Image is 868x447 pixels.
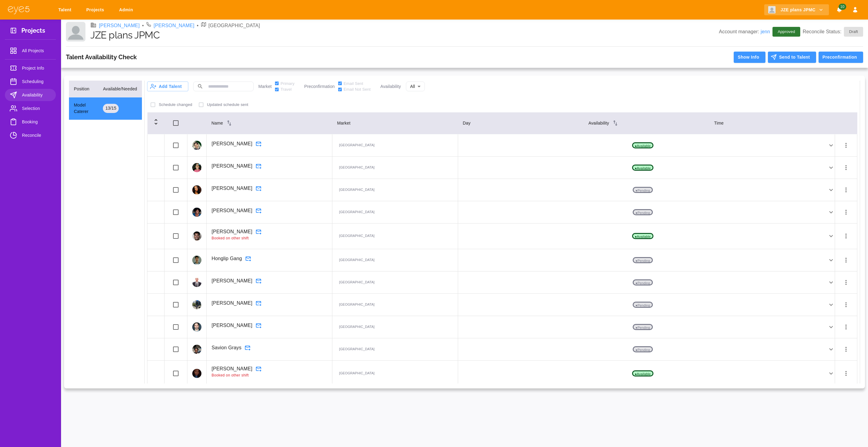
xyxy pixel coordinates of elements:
[280,81,295,87] span: Primary
[337,302,376,308] p: [GEOGRAPHIC_DATA]
[734,52,765,63] button: Show Info
[768,52,816,63] button: Send to Talent
[90,29,719,41] h1: JZE plans JPMC
[719,28,770,35] p: Account manager:
[845,29,862,35] span: Draft
[192,208,201,217] img: profile_picture
[380,83,401,90] p: Availability
[22,47,51,54] span: All Projects
[259,83,272,90] p: Market
[774,29,799,35] span: Approved
[192,231,201,241] img: profile_picture
[212,277,252,285] p: [PERSON_NAME]
[458,279,835,286] div: ●Pending
[337,370,376,376] p: [GEOGRAPHIC_DATA]
[633,302,653,308] p: ● Pending
[54,4,78,16] a: Talent
[192,278,201,287] img: profile_picture
[819,52,863,63] button: Preconfirmation
[192,141,201,150] img: profile_picture
[633,209,653,215] p: ● Pending
[632,370,653,376] p: ● Available
[337,257,376,263] p: [GEOGRAPHIC_DATA]
[458,301,835,308] div: ●Pending
[212,322,252,329] p: [PERSON_NAME]
[337,279,376,285] p: [GEOGRAPHIC_DATA]
[82,4,110,16] a: Projects
[5,62,56,74] a: Project Info
[337,324,376,330] p: [GEOGRAPHIC_DATA]
[632,233,653,239] p: ● Available
[7,5,30,14] img: eye5
[337,187,376,193] p: [GEOGRAPHIC_DATA]
[337,346,376,352] p: [GEOGRAPHIC_DATA]
[5,116,56,128] a: Booking
[458,142,835,149] div: ●Available
[115,4,139,16] a: Admin
[192,322,201,332] img: profile_picture
[458,209,835,216] div: ●Pending
[212,255,242,262] p: Honglip Gang
[22,105,51,112] span: Selection
[633,279,653,285] p: ● Pending
[99,22,140,29] a: [PERSON_NAME]
[337,209,376,215] p: [GEOGRAPHIC_DATA]
[207,102,248,108] p: Updated schedule sent
[304,83,335,90] p: Preconfirmation
[768,6,776,13] img: Client logo
[22,132,51,139] span: Reconcile
[709,112,835,134] th: Time
[21,27,45,36] h3: Projects
[212,140,252,147] p: [PERSON_NAME]
[5,45,56,57] a: All Projects
[344,86,371,93] span: Email Not Sent
[633,324,653,330] p: ● Pending
[98,81,142,97] th: Available/Needed
[588,119,704,127] div: Availability
[337,165,376,171] p: [GEOGRAPHIC_DATA]
[192,345,201,354] img: profile_picture
[761,29,770,34] a: jenn
[458,256,835,264] div: ●Pending
[192,163,201,172] img: profile_picture
[212,207,252,214] p: [PERSON_NAME]
[66,22,85,42] img: Client logo
[212,185,252,192] p: [PERSON_NAME]
[142,22,144,29] li: •
[192,369,201,378] img: profile_picture
[212,344,241,351] p: Savion Grays
[69,81,98,97] th: Position
[834,4,845,16] button: Notifications
[337,142,376,148] p: [GEOGRAPHIC_DATA]
[458,346,835,353] div: ●Pending
[66,53,137,61] h3: Talent Availability Check
[22,118,51,125] span: Booking
[458,112,584,134] th: Day
[212,235,327,242] span: Booked on other shift
[803,27,863,37] p: Reconcile Status:
[632,142,653,148] p: ● Available
[458,370,835,377] div: ●Available
[192,300,201,309] img: profile_picture
[159,102,192,108] p: Schedule changed
[344,81,363,87] span: Email Sent
[147,82,188,91] button: Add Talent
[22,64,51,72] span: Project Info
[212,119,327,127] div: Name
[192,185,201,194] img: profile_picture
[5,129,56,141] a: Reconcile
[212,365,252,372] p: [PERSON_NAME]
[103,104,119,113] div: 13 / 15
[633,346,653,352] p: ● Pending
[208,22,260,29] p: [GEOGRAPHIC_DATA]
[5,75,56,88] a: Scheduling
[192,256,201,265] img: profile_picture
[332,112,458,134] th: Market
[5,89,56,101] a: Availability
[212,372,327,379] span: Booked on other shift
[337,233,376,239] p: [GEOGRAPHIC_DATA]
[280,86,291,93] span: Travel
[212,300,252,307] p: [PERSON_NAME]
[5,102,56,114] a: Selection
[458,232,835,240] div: ●Available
